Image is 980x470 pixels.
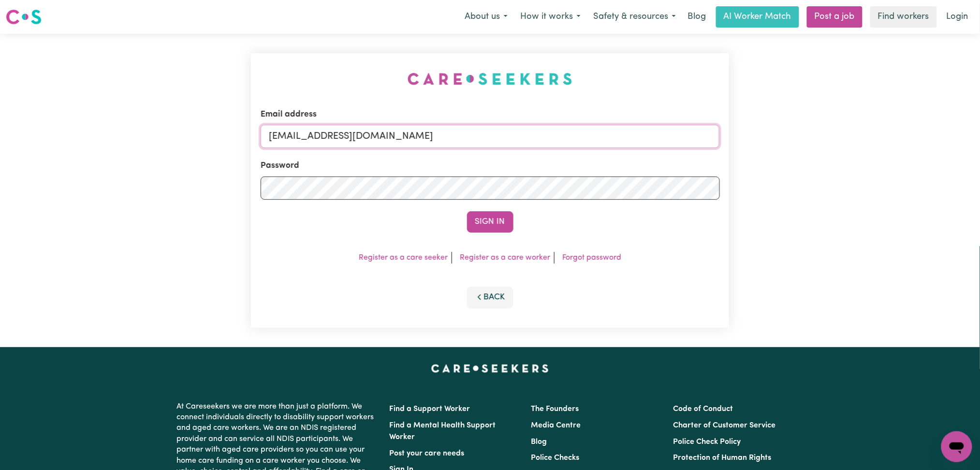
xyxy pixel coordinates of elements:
button: Back [467,287,513,308]
a: Police Check Policy [673,438,741,446]
button: How it works [514,7,587,27]
button: Sign In [467,211,513,233]
a: AI Worker Match [716,6,799,28]
label: Password [261,160,299,172]
iframe: Button to launch messaging window [941,431,972,462]
a: Blog [682,6,712,28]
a: Code of Conduct [673,405,733,413]
a: Register as a care seeker [359,254,448,262]
a: Blog [531,438,547,446]
a: Charter of Customer Service [673,422,775,429]
a: Login [941,6,974,28]
img: Careseekers logo [6,8,42,26]
a: Forgot password [562,254,621,262]
a: Police Checks [531,454,580,462]
label: Email address [261,108,317,121]
a: Find workers [870,6,937,28]
a: Post a job [807,6,863,28]
a: The Founders [531,405,579,413]
a: Find a Mental Health Support Worker [390,422,496,441]
button: Safety & resources [587,7,682,27]
a: Register as a care worker [460,254,550,262]
a: Find a Support Worker [390,405,470,413]
a: Post your care needs [390,450,465,457]
a: Media Centre [531,422,581,429]
a: Careseekers home page [431,365,549,372]
a: Careseekers logo [6,6,42,28]
input: Email address [261,125,720,148]
a: Protection of Human Rights [673,454,771,462]
button: About us [458,7,514,27]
